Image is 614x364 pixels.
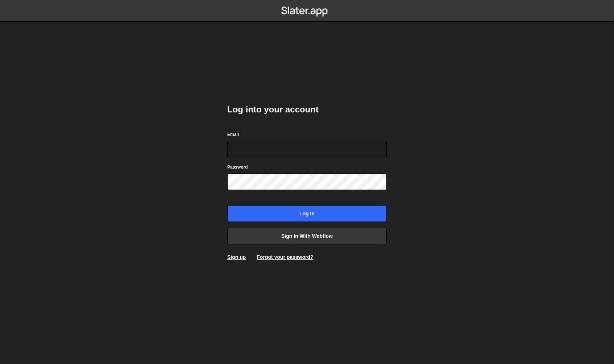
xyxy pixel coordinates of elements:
[227,228,387,244] a: Sign in with Webflow
[227,104,387,115] h2: Log into your account
[227,254,246,260] a: Sign up
[257,254,313,260] a: Forgot your password?
[227,205,387,222] input: Log in
[227,131,239,138] label: Email
[227,164,248,171] label: Password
